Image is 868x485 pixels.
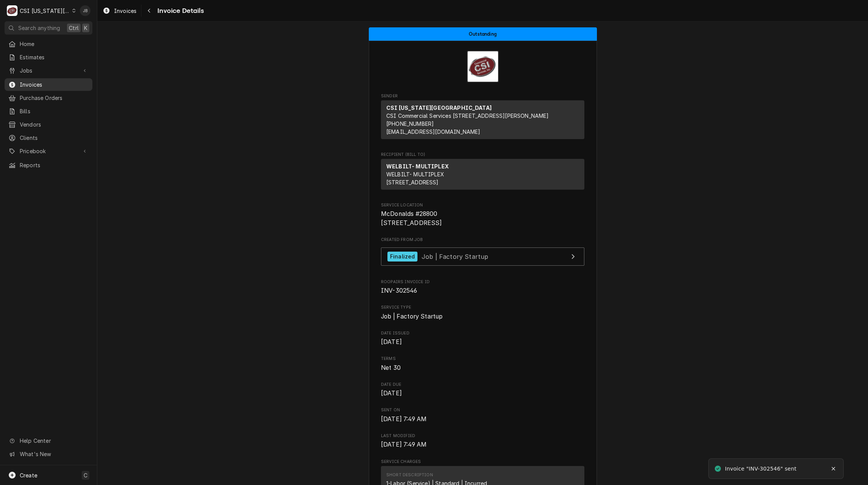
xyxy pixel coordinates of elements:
[381,279,584,285] span: Roopairs Invoice ID
[381,441,427,448] span: [DATE] 7:49 AM
[18,24,60,32] span: Search anything
[20,40,89,48] span: Home
[20,120,89,128] span: Vendors
[381,330,584,347] div: Date Issued
[386,113,549,119] span: CSI Commercial Services [STREET_ADDRESS][PERSON_NAME]
[381,433,584,439] span: Last Modified
[381,100,584,139] div: Sender
[381,382,584,388] span: Date Due
[381,100,584,142] div: Sender
[5,434,92,447] a: Go to Help Center
[20,107,89,115] span: Bills
[155,6,203,16] span: Invoice Details
[381,287,417,294] span: INV-302546
[84,24,87,32] span: K
[20,437,88,445] span: Help Center
[381,356,584,362] span: Terms
[381,459,584,465] span: Service Charges
[381,363,584,372] span: Terms
[381,237,584,243] span: Created From Job
[5,159,92,171] a: Reports
[725,465,798,473] div: Invoice "INV-302546" sent
[20,94,89,102] span: Purchase Orders
[381,210,442,227] span: McDonalds #28800 [STREET_ADDRESS]
[381,304,584,311] span: Service Type
[5,118,92,131] a: Vendors
[386,163,449,170] strong: WELBILT- MULTIPLEX
[467,51,499,82] img: Logo
[5,38,92,50] a: Home
[7,5,17,16] div: CSI Kansas City's Avatar
[5,132,92,144] a: Clients
[381,407,584,423] div: Sent On
[381,279,584,295] div: Roopairs Invoice ID
[7,5,17,16] div: C
[381,364,401,371] span: Net 30
[381,330,584,336] span: Date Issued
[387,252,417,262] div: Finalized
[381,356,584,372] div: Terms
[381,440,584,449] span: Last Modified
[20,472,37,479] span: Create
[114,7,136,15] span: Invoices
[20,67,77,74] span: Jobs
[20,53,89,61] span: Estimates
[381,415,584,424] span: Sent On
[381,93,584,99] span: Sender
[5,92,92,104] a: Purchase Orders
[20,134,89,142] span: Clients
[84,471,87,479] span: C
[5,145,92,157] a: Go to Pricebook
[381,247,584,266] a: View Job
[381,209,584,227] span: Service Location
[386,105,492,111] strong: CSI [US_STATE][GEOGRAPHIC_DATA]
[381,286,584,295] span: Roopairs Invoice ID
[381,338,584,347] span: Date Issued
[20,81,89,89] span: Invoices
[381,152,584,158] span: Recipient (Bill To)
[381,338,402,346] span: [DATE]
[20,450,88,458] span: What's New
[5,105,92,117] a: Bills
[381,313,443,320] span: Job | Factory Startup
[5,78,92,91] a: Invoices
[386,472,433,478] div: Short Description
[381,382,584,398] div: Date Due
[20,161,89,169] span: Reports
[381,152,584,193] div: Invoice Recipient
[80,5,90,16] div: Joshua Bennett's Avatar
[5,21,92,35] button: Search anythingCtrlK
[69,24,79,32] span: Ctrl
[381,159,584,190] div: Recipient (Bill To)
[381,312,584,321] span: Service Type
[381,159,584,193] div: Recipient (Bill To)
[381,202,584,208] span: Service Location
[381,433,584,449] div: Last Modified
[369,27,597,41] div: Status
[381,415,427,423] span: [DATE] 7:49 AM
[381,237,584,269] div: Created From Job
[469,32,497,36] span: Outstanding
[381,390,402,397] span: [DATE]
[386,120,434,127] a: [PHONE_NUMBER]
[5,51,92,63] a: Estimates
[381,304,584,321] div: Service Type
[20,147,77,155] span: Pricebook
[100,5,140,17] a: Invoices
[143,5,155,17] button: Navigate back
[20,7,70,15] div: CSI [US_STATE][GEOGRAPHIC_DATA]
[5,448,92,460] a: Go to What's New
[381,93,584,143] div: Invoice Sender
[80,5,90,16] div: JB
[5,64,92,77] a: Go to Jobs
[386,171,444,185] span: WELBILT- MULTIPLEX [STREET_ADDRESS]
[381,389,584,398] span: Date Due
[386,128,480,135] a: [EMAIL_ADDRESS][DOMAIN_NAME]
[381,202,584,228] div: Service Location
[422,252,488,260] span: Job | Factory Startup
[381,407,584,413] span: Sent On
